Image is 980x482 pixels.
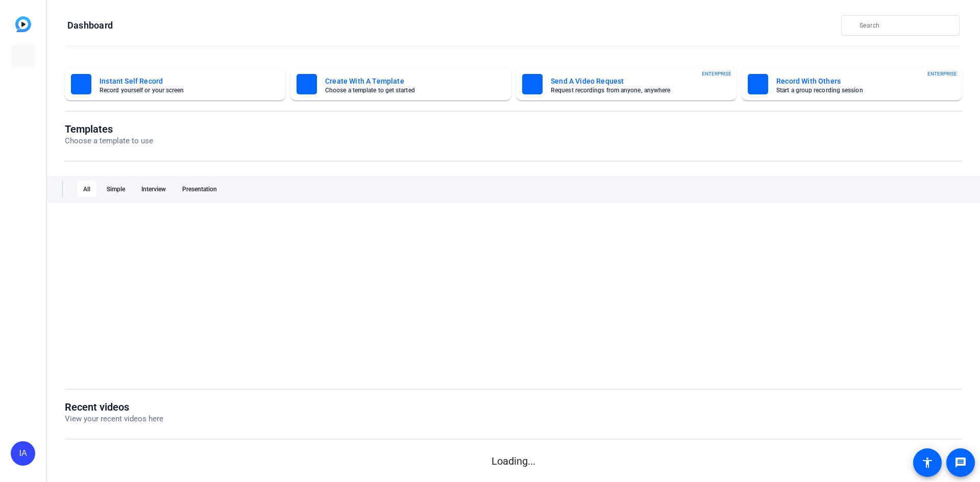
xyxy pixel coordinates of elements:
[860,19,951,32] input: Search
[290,68,511,100] button: Create With A TemplateChoose a template to get started
[100,75,263,87] mat-card-title: Instant Self Record
[742,68,962,100] button: Record With OthersStart a group recording sessionENTERPRISE
[65,135,153,147] p: Choose a template to use
[65,413,163,425] p: View your recent videos here
[11,441,35,466] div: IA
[776,75,940,87] mat-card-title: Record With Others
[325,75,488,87] mat-card-title: Create With A Template
[77,181,96,197] div: All
[551,75,714,87] mat-card-title: Send A Video Request
[101,181,131,197] div: Simple
[65,68,285,100] button: Instant Self RecordRecord yourself or your screen
[954,456,967,469] mat-icon: message
[927,70,957,78] span: ENTERPRISE
[67,19,113,32] h1: Dashboard
[702,70,731,78] span: ENTERPRISE
[921,456,934,469] mat-icon: accessibility
[65,401,163,413] h1: Recent videos
[776,87,940,93] mat-card-subtitle: Start a group recording session
[100,87,263,93] mat-card-subtitle: Record yourself or your screen
[135,181,172,197] div: Interview
[325,87,488,93] mat-card-subtitle: Choose a template to get started
[516,68,737,100] button: Send A Video RequestRequest recordings from anyone, anywhereENTERPRISE
[15,16,31,32] img: blue-gradient.svg
[65,123,153,135] h1: Templates
[65,453,962,469] p: Loading...
[551,87,714,93] mat-card-subtitle: Request recordings from anyone, anywhere
[176,181,223,197] div: Presentation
